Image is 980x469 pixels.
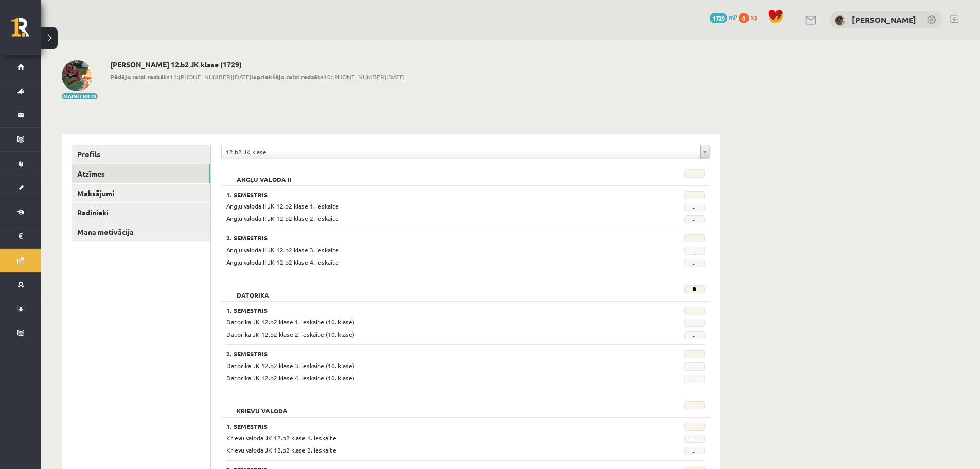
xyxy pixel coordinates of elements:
[684,259,705,267] span: -
[684,319,705,327] span: -
[110,72,405,81] span: 11:[PHONE_NUMBER][DATE] 10:[PHONE_NUMBER][DATE]
[226,423,622,430] h3: 1. Semestris
[684,203,705,211] span: -
[226,361,354,370] span: Datorika JK 12.b2 klase 3. ieskaite (10. klase)
[251,73,324,81] b: Iepriekšējo reizi redzēts
[684,447,705,455] span: -
[72,164,210,183] a: Atzīmes
[710,13,727,23] span: 1729
[226,202,339,210] span: Angļu valoda II JK 12.b2 klase 1. ieskaite
[226,330,354,338] span: Datorika JK 12.b2 klase 2. ieskaite (10. klase)
[62,93,98,99] button: Mainīt bildi
[110,60,405,69] h2: [PERSON_NAME] 12.b2 JK klase (1729)
[710,13,737,21] a: 1729 mP
[226,214,339,222] span: Angļu valoda II JK 12.b2 klase 2. ieskaite
[684,215,705,223] span: -
[72,184,210,203] a: Maksājumi
[62,60,93,91] img: Evita Kudrjašova
[222,145,709,159] a: 12.b2 JK klase
[226,145,696,159] span: 12.b2 JK klase
[226,401,298,411] h2: Krievu valoda
[226,350,622,357] h3: 2. Semestris
[226,258,339,266] span: Angļu valoda II JK 12.b2 klase 4. ieskaite
[226,246,339,254] span: Angļu valoda II JK 12.b2 klase 3. ieskaite
[226,307,622,314] h3: 1. Semestris
[729,13,737,21] span: mP
[852,14,916,25] a: [PERSON_NAME]
[835,15,845,26] img: Evita Kudrjašova
[72,145,210,164] a: Profils
[226,433,336,442] span: Krievu valoda JK 12.b2 klase 1. ieskaite
[72,203,210,222] a: Radinieki
[226,191,622,198] h3: 1. Semestris
[739,13,749,23] span: 0
[684,375,705,383] span: -
[11,18,41,44] a: Rīgas 1. Tālmācības vidusskola
[226,374,354,382] span: Datorika JK 12.b2 klase 4. ieskaite (10. klase)
[226,318,354,326] span: Datorika JK 12.b2 klase 1. ieskaite (10. klase)
[684,435,705,443] span: -
[226,285,279,296] h2: Datorika
[684,247,705,255] span: -
[226,169,302,180] h2: Angļu valoda II
[751,13,757,21] span: xp
[110,73,170,81] b: Pēdējo reizi redzēts
[226,234,622,241] h3: 2. Semestris
[226,446,336,454] span: Krievu valoda JK 12.b2 klase 2. ieskaite
[739,13,762,21] a: 0 xp
[72,222,210,241] a: Mana motivācija
[684,362,705,371] span: -
[684,331,705,339] span: -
